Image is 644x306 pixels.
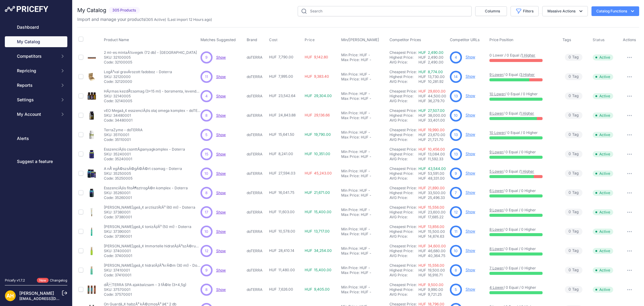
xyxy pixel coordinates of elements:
[489,111,556,116] p: / 0 Equal /
[104,60,197,65] p: Code: 32100005
[341,169,358,174] div: Min Price:
[341,77,360,82] div: Max Price:
[19,291,54,296] a: [PERSON_NAME]
[466,74,475,79] a: Show
[389,190,418,195] div: Highest Price:
[341,149,358,154] div: Min Price:
[269,74,293,79] span: HUF 7,995.00
[216,287,226,292] a: Show
[418,186,445,190] a: HUF 21,890.00
[361,77,368,82] div: HUF
[593,151,613,157] span: Active
[367,188,370,193] div: -
[368,135,371,140] div: -
[368,174,371,178] div: -
[269,55,293,59] span: HUF 7,790.00
[50,278,67,282] a: Changelog
[489,72,503,77] a: 9 Lower
[565,73,582,80] span: Tag
[418,171,444,176] span: HUF 53,591.00
[77,6,106,15] h2: My Catalog
[269,37,279,42] button: Cost
[5,22,67,33] a: Dashboard
[489,188,503,193] a: 6 Lower
[565,112,582,119] span: Tag
[305,93,332,98] span: HUF 29,304.00
[205,190,207,196] span: 8
[511,6,539,16] button: Filters
[593,171,613,177] span: Active
[341,130,358,135] div: Min Price:
[360,130,367,135] div: HUF
[167,17,212,22] span: (Last import 12 Hours ago)
[367,149,370,154] div: -
[361,135,368,140] div: HUF
[104,171,182,176] p: SKU: 35250005
[361,57,368,62] div: HUF
[466,268,475,272] a: Show
[19,296,82,301] a: [EMAIL_ADDRESS][DOMAIN_NAME]
[341,116,360,120] div: Max Price:
[216,268,226,272] span: Show
[247,94,267,99] p: doTERRA
[418,132,445,137] span: HUF 23,670.00
[341,53,358,57] div: Min Price:
[569,151,571,157] span: 0
[418,89,446,93] a: HUF 29,600.00
[205,151,208,157] span: 15
[489,92,505,96] a: 10 Lower
[216,94,226,98] a: Show
[305,37,315,42] span: Price
[475,6,507,16] button: Columns
[216,132,226,137] span: Show
[104,99,200,103] p: Code: 32140005
[104,132,143,137] p: SKU: 35110001
[104,118,200,123] p: Code: 34480001
[466,248,475,253] a: Show
[368,154,371,159] div: -
[216,210,226,214] span: Show
[389,118,418,123] div: AVG Price:
[389,94,418,99] div: Highest Price:
[269,132,294,137] span: HUF 15,641.50
[389,186,417,190] a: Cheapest Price:
[104,176,182,181] p: Code: 35250005
[104,128,143,132] p: TerraZyme - doTERRA
[418,166,446,171] a: HUF 43,544.00
[5,65,67,76] button: Repricing
[389,55,418,60] div: Highest Price:
[341,37,379,42] span: Min/[PERSON_NAME]
[269,190,294,195] span: HUF 16,041.75
[205,93,208,99] span: 4
[418,137,447,142] div: HUF 21,721.70
[305,151,330,156] span: HUF 10,351.00
[247,55,267,60] p: doTERRA
[593,112,613,119] span: Active
[204,171,208,176] span: 10
[569,74,571,80] span: 0
[489,188,556,193] p: / 0 Equal / 0 Higher
[145,17,166,22] span: ( )
[389,137,418,142] div: AVG Price:
[104,55,197,60] p: SKU: 32100005
[368,57,371,62] div: -
[247,190,267,195] p: doTERRA
[5,6,48,12] img: Pricefy Logo
[367,130,370,135] div: -
[593,37,606,42] button: Status
[418,74,445,79] span: HUF 13,730.00
[593,54,613,60] span: Active
[216,171,226,176] a: Show
[389,263,417,268] a: Cheapest Price:
[305,113,330,117] span: HUF 29,136.66
[389,60,418,65] div: AVG Price:
[104,190,188,195] p: SKU: 35260001
[104,74,172,79] p: SKU: 32120000
[569,132,571,138] span: 0
[418,99,447,103] div: HUF 36,279.70
[216,55,226,60] span: Show
[216,249,226,253] span: Show
[298,6,472,16] input: Search
[216,113,226,118] span: Show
